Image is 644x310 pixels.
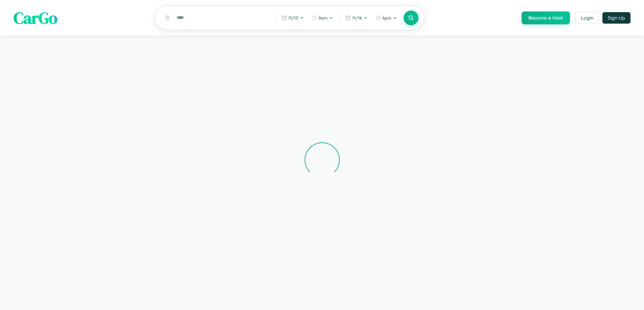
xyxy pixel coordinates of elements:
[288,15,298,21] span: 11 / 13
[318,15,328,21] span: 9am
[14,7,57,29] span: CarGo
[575,12,599,24] button: Login
[352,15,362,21] span: 11 / 16
[372,12,400,23] button: 6pm
[602,12,630,24] button: Sign Up
[278,12,307,23] button: 11/13
[308,12,336,23] button: 9am
[342,12,371,23] button: 11/16
[382,15,391,21] span: 6pm
[522,11,570,24] button: Become a Host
